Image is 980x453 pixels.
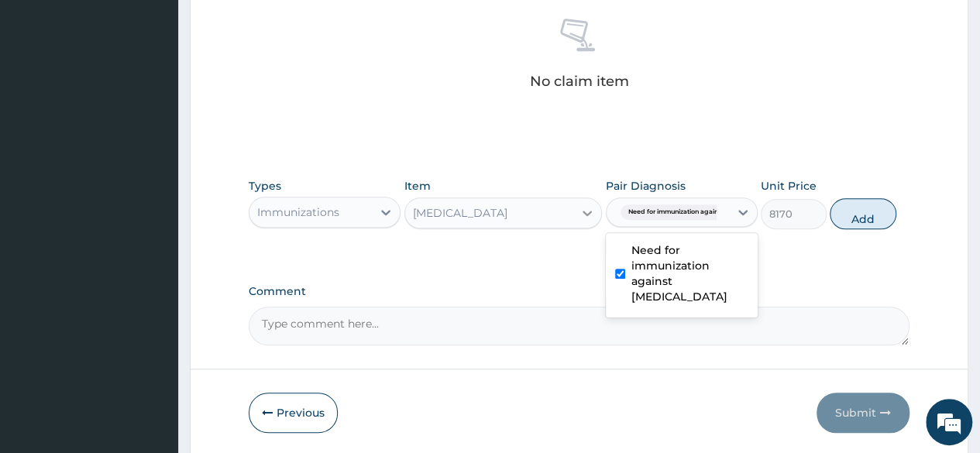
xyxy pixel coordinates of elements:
[830,198,896,229] button: Add
[249,285,910,298] label: Comment
[249,180,281,193] label: Types
[404,178,431,194] label: Item
[90,131,214,287] span: We're online!
[254,8,291,45] div: Minimize live chat window
[81,87,260,107] div: Chat with us now
[257,204,339,220] div: Immunizations
[606,178,686,194] label: Pair Diagnosis
[621,204,738,220] span: Need for immunization against ...
[413,205,507,221] div: [MEDICAL_DATA]
[631,242,748,304] label: Need for immunization against [MEDICAL_DATA]
[29,77,63,116] img: d_794563401_company_1708531726252_794563401
[761,178,817,194] label: Unit Price
[8,294,295,348] textarea: Type your message and hit 'Enter'
[249,393,338,433] button: Previous
[529,74,628,89] p: No claim item
[817,393,910,433] button: Submit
